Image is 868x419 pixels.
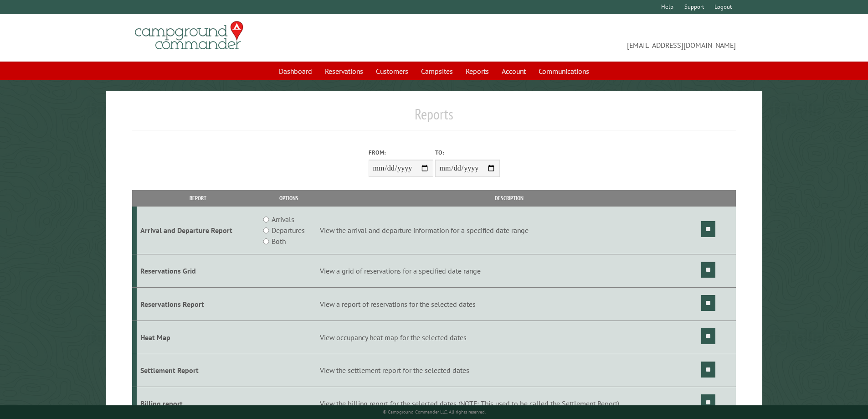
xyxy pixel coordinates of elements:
[496,62,531,80] a: Account
[416,62,458,80] a: Campsites
[369,148,433,157] label: From:
[318,321,700,354] td: View occupancy heat map for the selected dates
[435,148,500,157] label: To:
[132,18,246,53] img: Campground Commander
[137,207,259,254] td: Arrival and Departure Report
[137,321,259,354] td: Heat Map
[460,62,494,80] a: Reports
[137,190,259,206] th: Report
[318,254,700,288] td: View a grid of reservations for a specified date range
[383,409,486,415] small: © Campground Commander LLC. All rights reserved.
[272,214,294,225] label: Arrivals
[259,190,318,206] th: Options
[318,207,700,254] td: View the arrival and departure information for a specified date range
[273,62,318,80] a: Dashboard
[434,25,736,51] span: [EMAIL_ADDRESS][DOMAIN_NAME]
[272,225,305,236] label: Departures
[318,354,700,387] td: View the settlement report for the selected dates
[272,236,286,247] label: Both
[318,287,700,321] td: View a report of reservations for the selected dates
[137,354,259,387] td: Settlement Report
[137,287,259,321] td: Reservations Report
[533,62,595,80] a: Communications
[137,254,259,288] td: Reservations Grid
[318,190,700,206] th: Description
[370,62,414,80] a: Customers
[132,105,736,130] h1: Reports
[319,62,369,80] a: Reservations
